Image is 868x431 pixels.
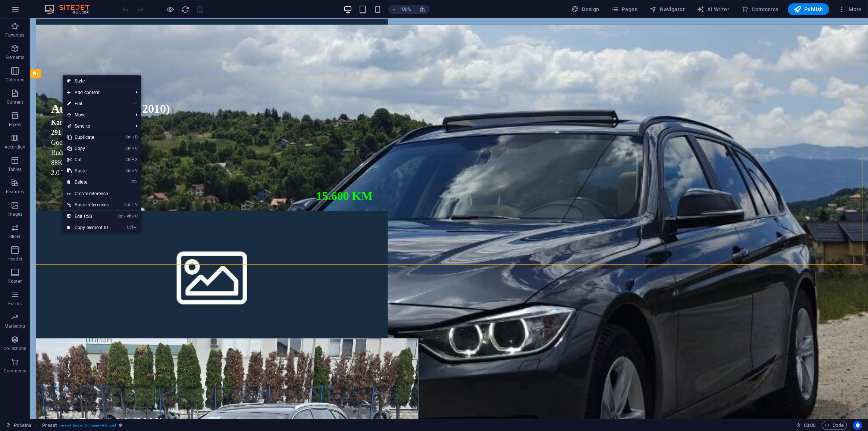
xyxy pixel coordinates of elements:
i: D [132,135,137,140]
a: Ctrl⇧VPaste references [63,199,113,210]
p: Tables [8,166,22,172]
span: Move [63,109,130,121]
i: Ctrl [126,135,132,140]
button: AI Writer [694,3,732,15]
i: C [132,214,137,219]
span: . preset-text-with-image-v4-boxed [60,421,116,430]
p: Header [7,256,22,262]
span: 00 00 [804,421,815,430]
i: Ctrl [124,202,130,207]
p: Accordion [4,144,25,150]
span: AI Writer [697,6,729,13]
button: reload [181,5,190,14]
a: Create reference [63,188,141,199]
button: 100% [388,5,415,14]
span: Click to select. Double-click to edit [42,421,57,430]
p: Columns [6,77,24,83]
button: Publish [788,3,829,15]
p: Commerce [4,368,26,374]
h6: 100% [399,5,411,14]
nav: breadcrumb [42,421,122,430]
button: Usercentrics [853,421,862,430]
i: This element is a customizable preset [119,423,122,427]
span: Add content [63,87,130,98]
a: Click to cancel selection. Double-click to open Pages [6,421,31,430]
span: : [809,422,810,428]
i: ⇧ [131,202,134,207]
p: Marketing [4,323,25,329]
span: Pages [611,6,637,13]
button: Commerce [738,3,782,15]
a: CtrlICopy element ID [63,222,113,233]
i: C [132,146,137,151]
a: CtrlCCopy [63,143,113,154]
a: CtrlVPaste [63,165,113,177]
button: Pages [608,3,640,15]
a: Style [63,75,141,87]
span: Publish [794,6,823,13]
i: V [135,202,137,207]
img: Editor Logo [43,5,99,14]
a: CtrlXCut [63,154,113,165]
button: Code [822,421,847,430]
i: On resize automatically adjust zoom level to fit chosen device. [419,6,426,13]
a: ⌦Delete [63,177,113,188]
i: Ctrl [126,157,132,162]
p: Favorites [5,32,24,38]
p: Forms [8,301,22,307]
button: More [835,3,865,15]
div: Design (Ctrl+Alt+Y) [568,3,602,15]
p: Collections [3,346,26,352]
i: Ctrl [126,146,132,151]
a: CtrlDDuplicate [63,132,113,143]
span: Design [571,6,599,13]
p: Elements [6,54,25,60]
p: Images [7,211,23,217]
span: Code [825,421,844,430]
i: X [132,157,137,162]
i: I [134,225,137,230]
a: Send to [63,121,130,132]
i: Ctrl [127,225,133,230]
p: Content [7,99,23,105]
p: Slider [9,234,21,240]
p: Boxes [9,122,21,128]
p: Footer [8,278,22,284]
p: Features [6,189,24,195]
i: Ctrl [126,168,132,173]
button: Click here to leave preview mode and continue editing [166,5,175,14]
a: CtrlAltCEdit CSS [63,211,113,222]
i: ⏎ [134,101,137,106]
i: Alt [124,214,132,219]
span: Navigator [649,6,685,13]
i: ⌦ [131,179,137,184]
button: Design [568,3,602,15]
span: More [838,6,862,13]
i: V [132,168,137,173]
a: ⏎Edit [63,98,113,109]
button: Navigator [646,3,688,15]
h6: Session time [796,421,816,430]
i: Ctrl [117,214,123,219]
span: Commerce [741,6,779,13]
